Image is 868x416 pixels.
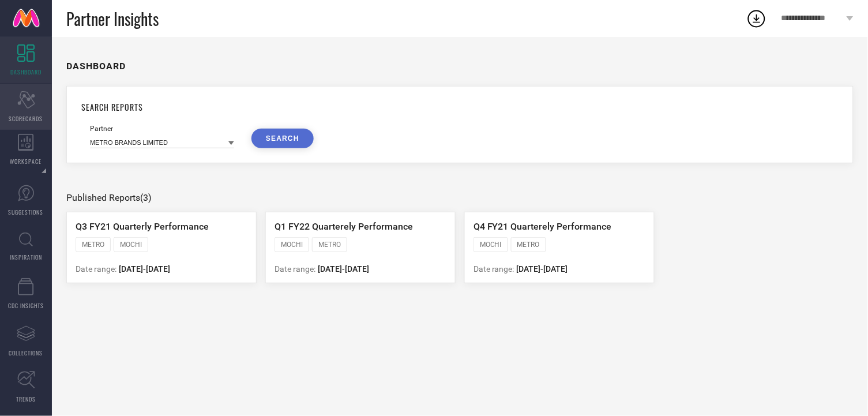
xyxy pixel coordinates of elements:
[9,208,44,216] span: SUGGESTIONS
[281,241,303,249] span: MOCHI
[10,253,42,261] span: INSPIRATION
[82,241,104,249] span: METRO
[517,264,568,273] span: [DATE] - [DATE]
[480,241,502,249] span: MOCHI
[76,264,117,273] span: Date range:
[81,101,839,113] h1: SEARCH REPORTS
[8,301,44,310] span: CDC INSIGHTS
[10,68,42,76] span: DASHBOARD
[66,7,159,31] span: Partner Insights
[251,129,314,148] button: SEARCH
[474,221,612,232] span: Q4 FY21 Quarterely Performance
[318,241,341,249] span: METRO
[76,221,209,232] span: Q3 FY21 Quarterly Performance
[474,264,514,273] span: Date range:
[66,192,854,203] div: Published Reports (3)
[9,348,43,357] span: COLLECTIONS
[746,8,767,29] div: Open download list
[9,114,43,123] span: SCORECARDS
[10,157,42,166] span: WORKSPACE
[275,264,315,273] span: Date range:
[90,125,234,133] div: Partner
[120,241,142,249] span: MOCHI
[66,61,126,72] h1: DASHBOARD
[318,264,369,273] span: [DATE] - [DATE]
[517,241,540,249] span: METRO
[16,395,36,403] span: TRENDS
[275,221,413,232] span: Q1 FY22 Quarterely Performance
[119,264,170,273] span: [DATE] - [DATE]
